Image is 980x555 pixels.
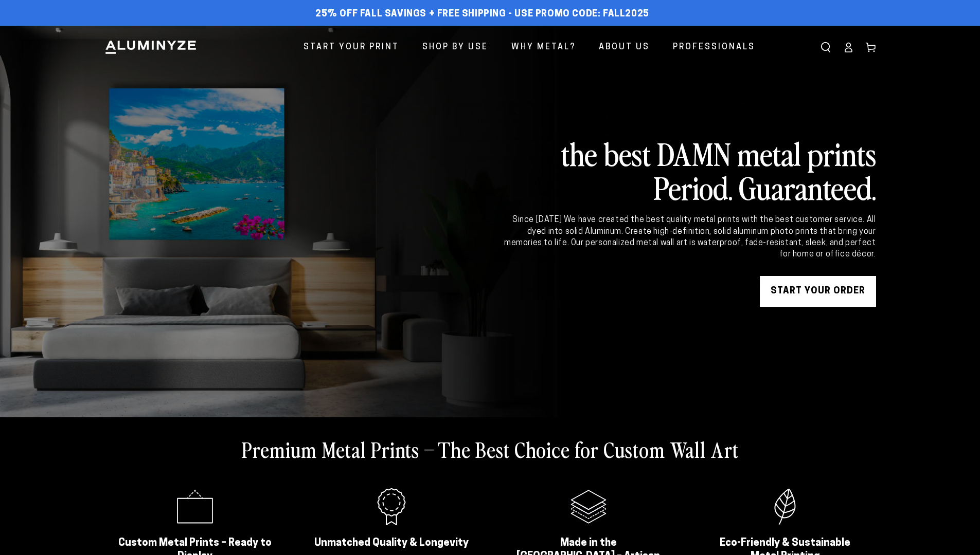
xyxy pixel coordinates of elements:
span: 25% off FALL Savings + Free Shipping - Use Promo Code: FALL2025 [315,9,649,20]
div: Since [DATE] We have created the best quality metal prints with the best customer service. All dy... [503,214,876,261]
a: START YOUR Order [760,276,876,307]
a: About Us [591,34,657,61]
img: Aluminyze [104,40,197,55]
summary: Search our site [814,36,837,59]
a: Professionals [665,34,763,61]
span: Shop By Use [422,40,488,55]
span: Start Your Print [304,40,399,55]
span: Why Metal? [511,40,576,55]
a: Shop By Use [415,34,496,61]
h2: Unmatched Quality & Longevity [314,536,470,550]
h2: Premium Metal Prints – The Best Choice for Custom Wall Art [242,436,739,462]
h2: the best DAMN metal prints Period. Guaranteed. [503,136,876,204]
a: Why Metal? [504,34,583,61]
span: Professionals [673,40,755,55]
a: Start Your Print [296,34,407,61]
span: About Us [599,40,650,55]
